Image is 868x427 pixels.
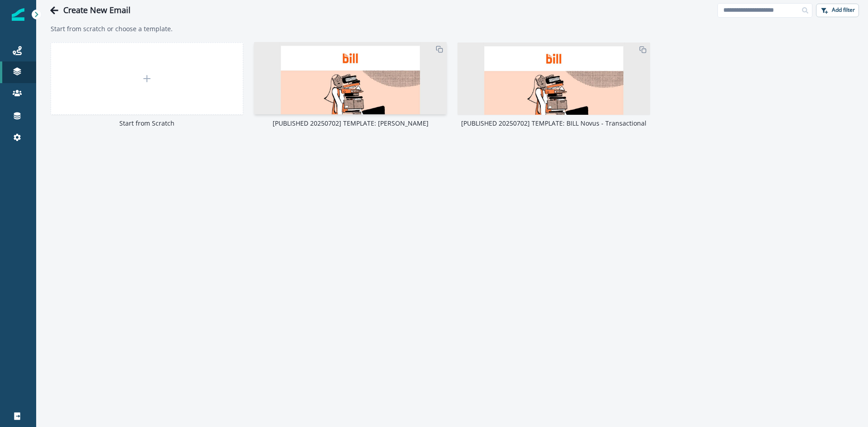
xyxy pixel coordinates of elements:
img: Inflection [12,8,24,21]
button: Add filter [816,4,859,17]
button: Go back [45,1,63,19]
p: [PUBLISHED 20250702] TEMPLATE: BILL Novus - Transactional [458,118,650,128]
p: Add filter [832,7,855,13]
p: Start from scratch or choose a template. [51,24,854,33]
p: Start from Scratch [51,118,243,128]
h1: Create New Email [63,5,131,15]
p: [PUBLISHED 20250702] TEMPLATE: [PERSON_NAME] [254,118,447,128]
